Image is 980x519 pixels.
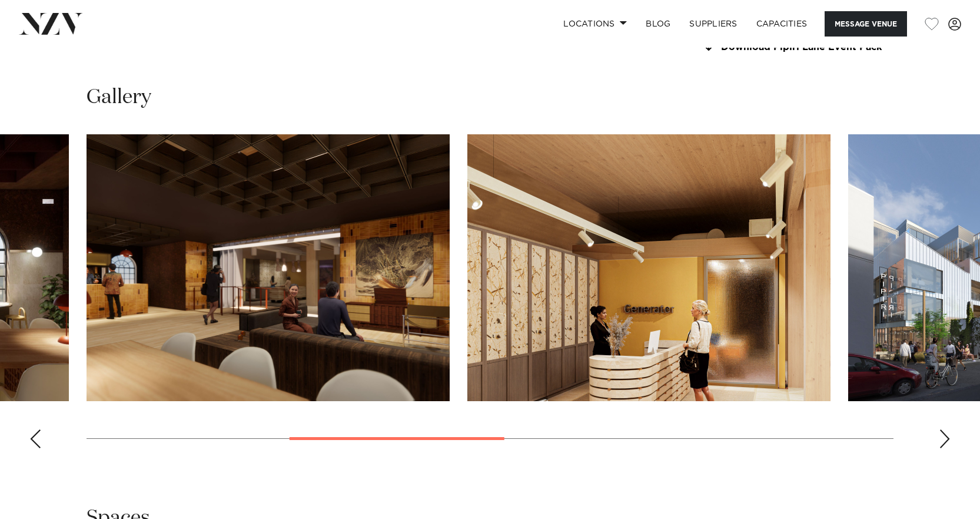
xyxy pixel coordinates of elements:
h2: Gallery [87,84,151,111]
button: Message Venue [825,11,907,37]
swiper-slide: 4 / 8 [467,134,830,401]
a: SUPPLIERS [680,11,746,37]
img: nzv-logo.png [19,13,83,34]
a: Locations [554,11,636,37]
a: BLOG [636,11,680,37]
swiper-slide: 3 / 8 [87,134,450,401]
a: Capacities [747,11,817,37]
